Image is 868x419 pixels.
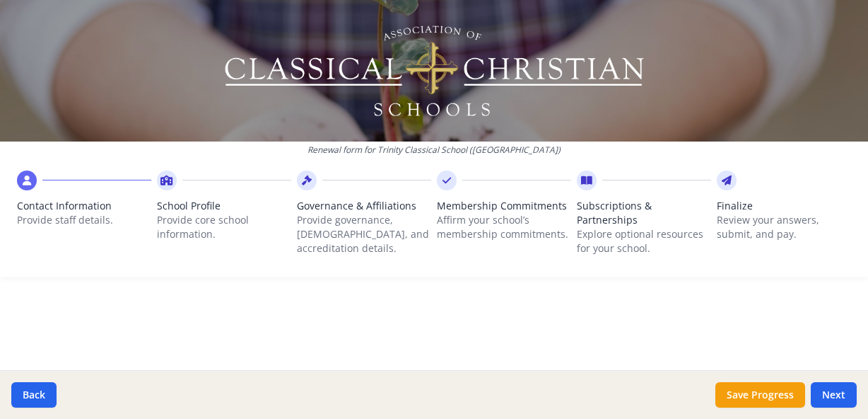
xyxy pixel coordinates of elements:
button: Save Progress [715,382,805,408]
p: Explore optional resources for your school. [577,227,711,256]
span: Governance & Affiliations [297,199,431,213]
span: School Profile [157,199,291,213]
span: Finalize [717,199,851,213]
p: Affirm your school’s membership commitments. [437,213,571,241]
p: Provide governance, [DEMOGRAPHIC_DATA], and accreditation details. [297,213,431,256]
span: Subscriptions & Partnerships [577,199,711,227]
span: Contact Information [17,199,151,213]
p: Review your answers, submit, and pay. [717,213,851,241]
img: Logo [223,21,646,120]
button: Back [11,382,57,408]
p: Provide core school information. [157,213,291,241]
button: Next [811,382,857,408]
span: Membership Commitments [437,199,571,213]
p: Provide staff details. [17,213,151,227]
